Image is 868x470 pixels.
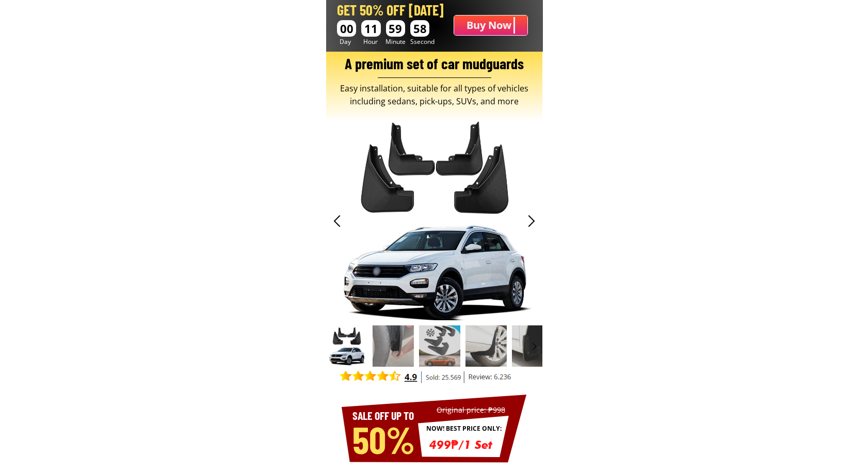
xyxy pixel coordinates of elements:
h3: NOW! BEST PRICE ONLY: [426,424,516,433]
h3: A premium set of car mudguards [333,52,536,76]
div: Easy installation, suitable for all types of vehicles including sedans, pick-ups, SUVs, and more [336,82,533,108]
div: Original price: ₱998 [437,404,535,416]
h3: 499₱/1 Set [429,435,505,454]
h3: SALE OFF UP TO [352,406,429,425]
h3: 50% [352,409,421,469]
div: Day Hour Minute Ssecond [340,37,546,46]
